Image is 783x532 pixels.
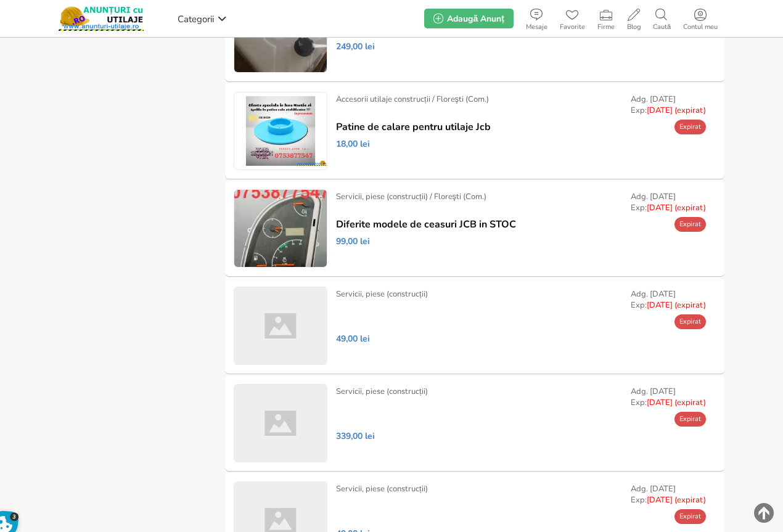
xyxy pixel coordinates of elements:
span: 249,00 lei [336,41,375,52]
span: Blog [621,23,647,31]
a: Firme [591,6,621,31]
div: Adg. [DATE] Exp: [631,483,706,505]
span: 99,00 lei [336,236,370,247]
span: 3 [10,512,19,522]
img: Diferite modele de ceasuri JCB in STOC [234,190,327,267]
div: Adg. [DATE] Exp: [631,191,706,213]
span: [DATE] (expirat) [647,397,706,408]
div: Adg. [DATE] Exp: [631,94,706,116]
a: Contul meu [677,6,724,31]
a: Favorite [554,6,591,31]
div: Adg. [DATE] Exp: [631,289,706,311]
span: 18,00 lei [336,139,370,150]
span: 49,00 lei [336,334,370,345]
span: [DATE] (expirat) [647,300,706,311]
span: Expirat [679,317,701,326]
img: Patine de calare pentru utilaje Jcb [234,92,327,170]
span: Favorite [554,23,591,31]
span: 339,00 lei [336,431,375,442]
span: Adaugă Anunț [447,13,504,25]
span: Contul meu [677,23,724,31]
div: Adg. [DATE] Exp: [631,386,706,408]
a: Diferite modele de ceasuri JCB in STOC [336,219,516,230]
span: Mesaje [520,23,554,31]
div: Servicii, piese (construcții) [336,386,428,397]
div: Servicii, piese (construcții) / Floreşti (Com.) [336,191,486,202]
a: Mesaje [520,6,554,31]
div: Servicii, piese (construcții) [336,289,428,300]
span: Expirat [679,219,701,229]
span: Expirat [679,414,701,424]
span: [DATE] (expirat) [647,105,706,116]
a: Patine de calare pentru utilaje Jcb [336,121,491,133]
span: Expirat [679,512,701,521]
span: Expirat [679,122,701,131]
div: Servicii, piese (construcții) [336,483,428,494]
a: Blog [621,6,647,31]
a: Categorii [174,9,230,28]
img: scroll-to-top.png [754,503,774,523]
img: Anunturi-Utilaje.RO [59,6,144,31]
a: Adaugă Anunț [424,9,513,28]
span: Categorii [178,13,214,25]
span: Caută [647,23,677,31]
span: [DATE] (expirat) [647,202,706,213]
span: Firme [591,23,621,31]
div: Accesorii utilaje construcții / Floreşti (Com.) [336,94,489,105]
span: [DATE] (expirat) [647,494,706,505]
a: Caută [647,6,677,31]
